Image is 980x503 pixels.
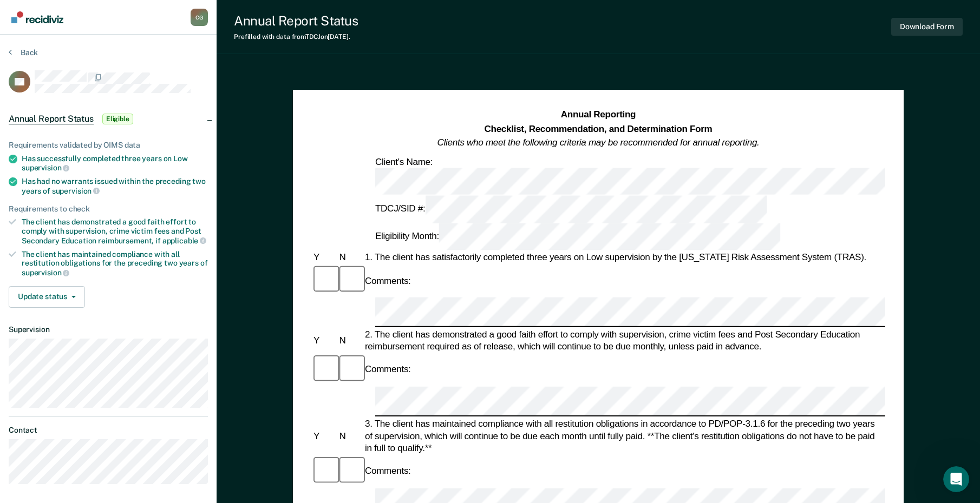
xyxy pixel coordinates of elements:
[22,177,208,195] div: Has had no warrants issued within the preceding two years of
[9,204,208,214] div: Requirements to check
[363,328,885,353] div: 2. The client has demonstrated a good faith effort to comply with supervision, crime victim fees ...
[484,123,712,134] strong: Checklist, Recommendation, and Determination Form
[22,268,69,277] span: supervision
[234,13,358,29] div: Annual Report Status
[9,426,208,435] dt: Contact
[9,48,38,57] button: Back
[9,286,85,308] button: Update status
[437,137,759,148] em: Clients who meet the following criteria may be recommended for annual reporting.
[363,274,413,287] div: Comments:
[102,114,133,124] span: Eligible
[191,9,208,26] button: Profile dropdown button
[337,334,363,347] div: N
[9,325,208,334] dt: Supervision
[363,465,413,478] div: Comments:
[9,141,208,150] div: Requirements validated by OIMS data
[311,429,337,442] div: Y
[337,429,363,442] div: N
[363,251,885,263] div: 1. The client has satisfactorily completed three years on Low supervision by the [US_STATE] Risk ...
[373,196,769,223] div: TDCJ/SID #:
[363,417,885,454] div: 3. The client has maintained compliance with all restitution obligations in accordance to PD/POP-...
[9,114,94,124] span: Annual Report Status
[11,11,63,23] img: Recidiviz
[311,334,337,347] div: Y
[22,154,208,173] div: Has successfully completed three years on Low
[363,363,413,376] div: Comments:
[234,33,358,41] div: Prefilled with data from TDCJ on [DATE] .
[191,9,208,26] div: C G
[52,187,100,195] span: supervision
[311,251,337,263] div: Y
[891,18,963,36] button: Download Form
[22,163,69,172] span: supervision
[943,466,969,492] iframe: Intercom live chat
[561,109,636,120] strong: Annual Reporting
[22,217,208,245] div: The client has demonstrated a good faith effort to comply with supervision, crime victim fees and...
[337,251,363,263] div: N
[162,236,206,245] span: applicable
[373,223,783,250] div: Eligibility Month:
[22,250,208,277] div: The client has maintained compliance with all restitution obligations for the preceding two years of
